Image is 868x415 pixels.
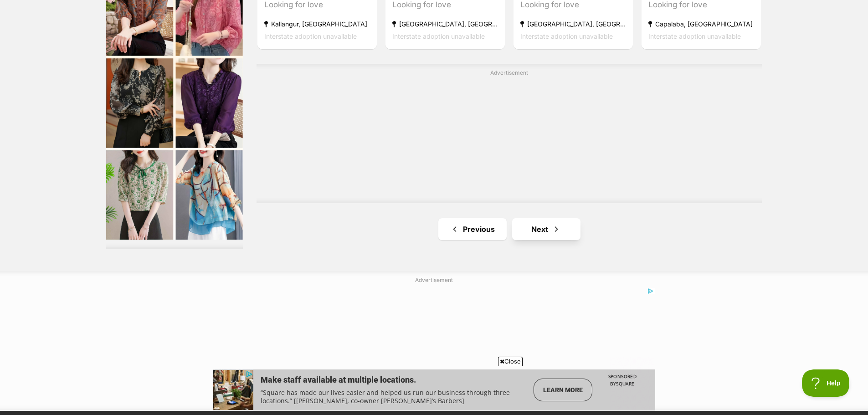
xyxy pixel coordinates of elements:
img: https://img.kwcdn.com/product/fancy/df9b4f7a-6c85-423b-a738-a30150285f49.jpg?imageMogr2/strip/siz... [70,184,137,274]
span: Interstate adoption unavailable [264,32,357,40]
strong: Capalaba, [GEOGRAPHIC_DATA] [648,18,754,30]
span: Interstate adoption unavailable [648,32,741,40]
iframe: Help Scout Beacon - Open [802,369,850,397]
strong: [GEOGRAPHIC_DATA], [GEOGRAPHIC_DATA] [392,18,498,30]
iframe: Advertisement [213,288,655,402]
a: Previous page [438,218,507,240]
strong: Kallangur, [GEOGRAPHIC_DATA] [264,18,370,30]
span: Close [498,357,523,366]
span: Interstate adoption unavailable [392,32,485,40]
span: Interstate adoption unavailable [520,32,613,40]
strong: [GEOGRAPHIC_DATA], [GEOGRAPHIC_DATA] [520,18,626,30]
iframe: Advertisement [213,369,655,410]
iframe: Advertisement [288,80,730,194]
div: Advertisement [257,64,762,204]
nav: Pagination [257,218,762,240]
a: Next page [512,218,580,240]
